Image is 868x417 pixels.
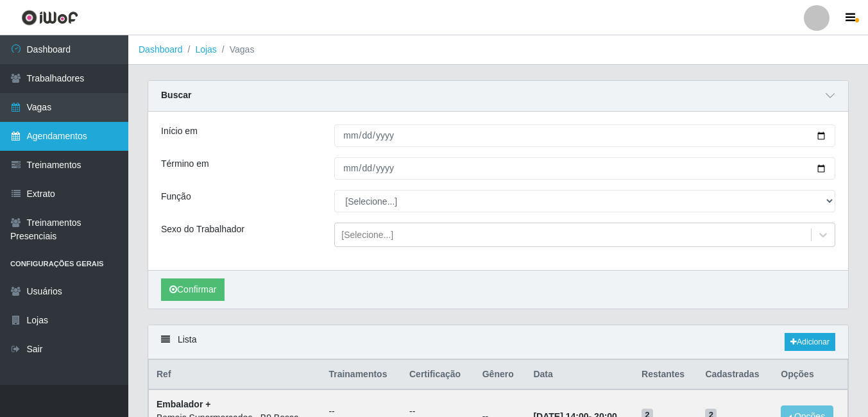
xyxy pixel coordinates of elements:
[217,43,255,56] li: Vagas
[21,10,78,26] img: CoreUI Logo
[697,360,773,390] th: Cadastradas
[161,190,191,203] label: Função
[785,333,835,351] a: Adicionar
[321,360,402,390] th: Trainamentos
[161,223,244,236] label: Sexo do Trabalhador
[634,360,697,390] th: Restantes
[475,360,526,390] th: Gênero
[341,228,393,242] div: [Selecione...]
[161,124,198,138] label: Início em
[402,360,475,390] th: Certificação
[139,44,183,55] a: Dashboard
[161,90,191,100] strong: Buscar
[334,157,835,180] input: 00/00/0000
[161,157,209,171] label: Término em
[157,399,210,409] strong: Embalador +
[128,35,868,65] nav: breadcrumb
[773,360,847,390] th: Opções
[525,360,634,390] th: Data
[148,325,848,359] div: Lista
[334,124,835,147] input: 00/00/0000
[149,360,321,390] th: Ref
[161,278,225,301] button: Confirmar
[195,44,216,55] a: Lojas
